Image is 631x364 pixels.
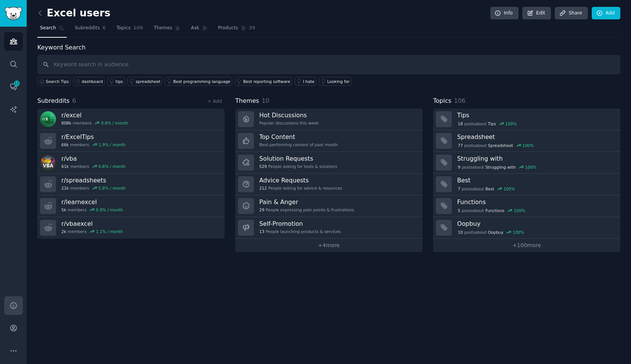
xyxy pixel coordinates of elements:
[61,155,125,163] h3: r/ vba
[259,111,319,119] h3: Hot Discussions
[37,22,67,38] a: Search
[457,164,537,171] div: post s about
[37,44,85,51] label: Keyword Search
[37,96,70,106] span: Subreddits
[37,7,111,19] h2: Excel users
[458,143,463,148] span: 77
[259,185,342,191] div: People asking for advice & resources
[458,208,461,213] span: 5
[235,96,259,106] span: Themes
[98,142,125,147] div: 1.9 % / month
[37,77,71,86] button: Search Tips
[116,79,123,84] div: tips
[457,207,526,214] div: post s about
[37,195,225,217] a: r/learnexcel5kmembers0.8% / month
[96,229,123,234] div: 1.1 % / month
[136,79,161,84] div: spreadsheet
[235,130,422,152] a: Top ContentBest-performing content of past month
[522,7,551,20] a: Edit
[61,176,125,184] h3: r/ spreadsheets
[259,229,264,234] span: 13
[433,239,620,252] a: +100more
[40,25,56,32] span: Search
[458,121,463,126] span: 18
[46,79,69,84] span: Search Tips
[522,143,534,148] div: 100 %
[514,208,525,213] div: 100 %
[259,155,337,163] h3: Solution Requests
[61,142,125,147] div: members
[98,164,125,169] div: 0.6 % / month
[259,120,319,126] div: Popular discussions this week
[457,220,615,228] h3: Oopbuy
[61,185,69,191] span: 21k
[457,176,615,184] h3: Best
[259,176,342,184] h3: Advice Requests
[327,79,350,84] div: Looking for
[485,186,494,192] span: Best
[259,164,267,169] span: 529
[457,229,525,236] div: post s about
[433,152,620,174] a: Struggling with9postsaboutStruggling with100%
[40,111,56,127] img: excel
[98,185,125,191] div: 5.8 % / month
[457,120,517,127] div: post s about
[433,195,620,217] a: Functions5postsaboutFunctions100%
[218,25,238,32] span: Products
[96,207,123,212] div: 0.8 % / month
[433,96,451,106] span: Topics
[259,133,338,141] h3: Top Content
[165,77,232,86] a: Best programming language
[457,198,615,206] h3: Functions
[107,77,125,86] a: tips
[525,164,536,170] div: 100 %
[259,198,354,206] h3: Pain & Anger
[61,142,69,147] span: 66k
[61,164,69,169] span: 61k
[73,77,104,86] a: dashboard
[82,79,103,84] div: dashboard
[37,217,225,239] a: r/vbaexcel2kmembers1.1% / month
[259,164,337,169] div: People asking for tools & solutions
[235,109,422,130] a: Hot DiscussionsPopular discussions this week
[235,174,422,195] a: Advice Requests212People asking for advice & resources
[457,133,615,141] h3: Spreadsheet
[592,7,620,20] a: Add
[319,77,351,86] a: Looking for
[4,77,23,96] a: 12
[485,208,504,213] span: Functions
[488,121,496,126] span: Tips
[72,97,76,104] span: 6
[61,207,66,212] span: 5k
[490,7,519,20] a: Info
[101,120,128,126] div: 0.8 % / month
[303,79,315,84] div: I hate
[504,186,515,192] div: 100 %
[37,130,225,152] a: r/ExcelTips66kmembers1.9% / month
[40,155,56,171] img: vba
[457,155,615,163] h3: Struggling with
[235,217,422,239] a: Self-Promotion13People launching products & services
[433,174,620,195] a: Best7postsaboutBest100%
[454,97,466,104] span: 106
[37,174,225,195] a: r/spreadsheets21kmembers5.8% / month
[249,25,255,32] span: 39
[61,220,123,228] h3: r/ vbaexcel
[116,25,130,32] span: Topics
[235,152,422,174] a: Solution Requests529People asking for tools & solutions
[72,22,108,38] a: Subreddits6
[259,220,341,228] h3: Self-Promotion
[61,185,125,191] div: members
[5,7,22,20] img: GummySearch logo
[485,164,516,170] span: Struggling with
[259,229,341,234] div: People launching products & services
[259,207,354,212] div: People expressing pain points & frustrations
[191,25,199,32] span: Ask
[61,229,66,234] span: 2k
[488,230,504,235] span: Oopbuy
[114,22,146,38] a: Topics106
[61,164,125,169] div: members
[103,25,106,32] span: 6
[458,186,461,192] span: 7
[151,22,183,38] a: Themes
